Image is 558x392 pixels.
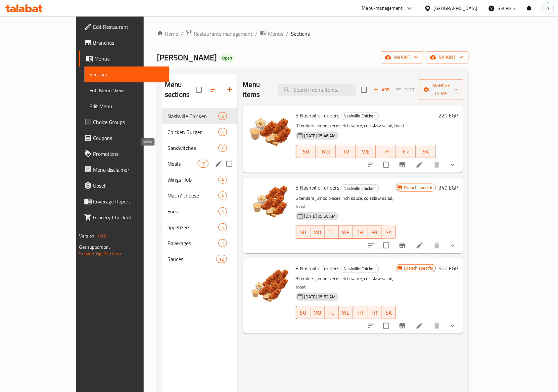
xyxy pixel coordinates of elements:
span: Baverages [167,239,218,247]
span: 12 [198,161,208,167]
span: Add item [371,85,392,95]
span: Open [219,55,235,61]
div: items [218,192,227,199]
span: FR [370,308,379,318]
div: Chicken Burger [167,128,218,136]
span: Meals [167,160,198,168]
span: 4 [219,129,226,135]
span: Sections [90,70,164,78]
span: Grocery Checklist [93,213,164,221]
span: Nashville Chicken [167,112,218,120]
h2: Menu items [243,80,270,100]
div: Mac n' cheese [167,192,218,199]
button: SA [382,306,396,319]
div: Open [219,54,235,62]
span: Select to update [379,158,393,172]
button: Branch-specific-item [395,318,410,334]
span: 4 [219,240,226,246]
span: Version: [79,232,96,240]
div: Nashville Chicken3 [162,108,238,124]
div: items [218,239,227,247]
img: 5 Nashville Tenders [248,183,291,225]
a: Coverage Report [79,194,169,209]
div: Sauces [167,255,216,263]
span: Wings Hub [167,176,218,184]
div: items [218,144,227,152]
span: FR [399,147,413,156]
button: show more [445,238,461,253]
span: Coupons [93,134,164,142]
span: Branch specific [401,185,436,191]
h6: 220 EGP [439,111,458,120]
span: TU [339,147,353,156]
a: Coupons [79,130,169,146]
p: 3 tenders jumbo pieces, rich sauce, coleslaw salad, toast [296,122,436,130]
button: SU [296,306,310,319]
input: search [278,84,356,96]
span: FR [370,228,379,237]
span: SA [384,228,393,237]
div: [GEOGRAPHIC_DATA] [434,5,478,12]
span: import [386,53,418,62]
button: show more [445,157,461,173]
a: Branches [79,35,169,51]
span: [DATE] 05:50 AM [302,213,339,219]
span: Choice Groups [93,118,164,126]
nav: Menu sections [162,106,238,270]
a: Menu disclaimer [79,162,169,178]
span: export [431,53,463,62]
a: Menus [260,29,283,38]
li: / [181,30,183,38]
button: edit [214,159,224,169]
svg: Show Choices [449,161,457,169]
span: Promotions [93,150,164,158]
span: 4 [219,193,226,199]
div: Sauces12 [162,251,238,267]
span: Menu disclaimer [93,166,164,174]
button: TH [353,306,367,319]
button: TH [376,145,396,158]
h6: 500 EGP [439,264,458,273]
span: 3 [219,113,226,119]
div: items [218,207,227,215]
span: Branch specific [401,265,436,271]
span: 8 Nashville Tenders [296,263,340,273]
span: Sandwitches [167,144,218,152]
span: 4 [219,177,226,183]
button: SA [416,145,436,158]
span: TH [356,308,365,318]
nav: breadcrumb [157,29,469,38]
span: [PERSON_NAME] [157,50,217,65]
div: Nashville Chicken [341,265,379,273]
span: 4 [219,208,226,215]
span: Get support on: [79,243,110,251]
a: Edit menu item [416,161,424,169]
h2: Menu sections [165,80,196,100]
span: Add [373,86,391,94]
div: Baverages4 [162,235,238,251]
span: Branches [93,39,164,47]
span: MO [313,228,322,237]
a: Menus [79,51,169,66]
span: Menus [95,55,164,63]
span: Select to update [379,319,393,333]
button: FR [367,306,382,319]
a: Grocery Checklist [79,209,169,225]
a: Promotions [79,146,169,162]
span: Coverage Report [93,197,164,205]
span: Select section [357,83,371,97]
div: Chicken Burger4 [162,124,238,140]
div: items [216,255,227,263]
svg: Show Choices [449,241,457,249]
span: Full Menu View [90,86,164,94]
div: appetizers5 [162,219,238,235]
a: Restaurants management [186,29,253,38]
div: Meals12edit [162,156,238,172]
div: Fries [167,207,218,215]
span: WE [342,308,350,318]
span: [DATE] 05:52 AM [302,294,339,300]
a: Support.OpsPlatform [79,249,121,258]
